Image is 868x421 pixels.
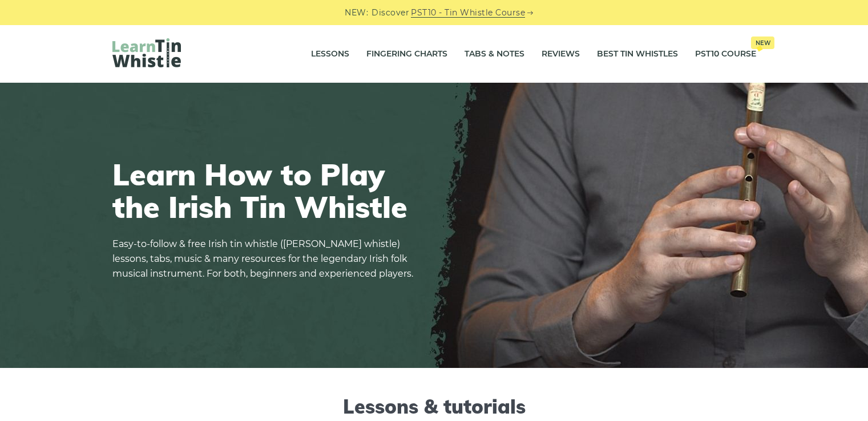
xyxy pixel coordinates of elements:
span: New [751,37,774,49]
p: Easy-to-follow & free Irish tin whistle ([PERSON_NAME] whistle) lessons, tabs, music & many resou... [112,237,421,281]
h1: Learn How to Play the Irish Tin Whistle [112,158,421,223]
a: Lessons [311,40,349,68]
a: PST10 CourseNew [695,40,756,68]
a: Tabs & Notes [465,40,524,68]
a: Reviews [542,40,580,68]
a: Fingering Charts [366,40,447,68]
img: LearnTinWhistle.com [112,38,181,67]
a: Best Tin Whistles [597,40,678,68]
